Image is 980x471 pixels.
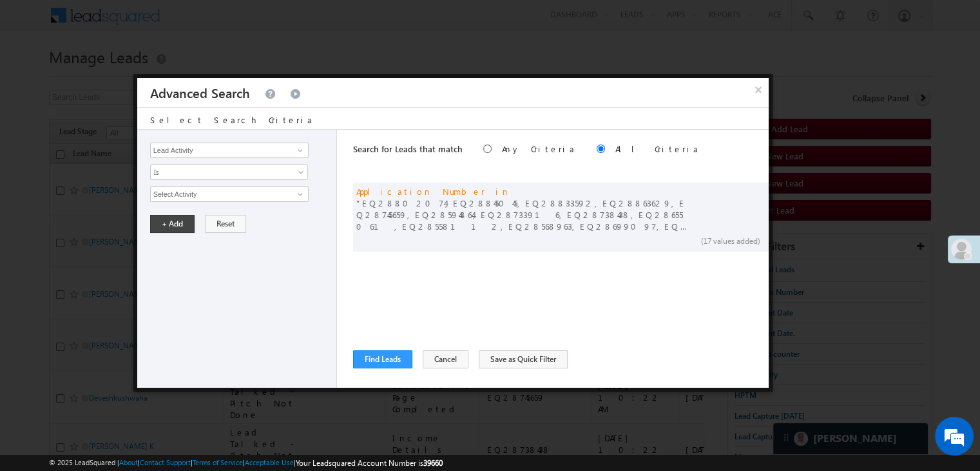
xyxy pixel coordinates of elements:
[748,78,769,101] button: ×
[296,458,443,468] span: Your Leadsquared Account Number is
[423,350,468,368] button: Cancel
[211,6,242,37] div: Minimize live chat window
[140,458,191,466] a: Contact Support
[291,188,307,201] a: Show All Items
[150,165,308,180] a: Is
[150,143,309,158] input: Type to Search
[502,143,576,154] label: Any Criteria
[17,119,235,359] textarea: Type your message and hit 'Enter'
[356,186,485,197] span: Application Number
[615,143,700,154] label: All Criteria
[353,350,412,368] button: Find Leads
[150,78,250,107] h3: Advanced Search
[49,457,443,469] span: © 2025 LeadSquared | | | | |
[150,215,195,233] button: + Add
[495,186,510,197] span: in
[479,350,568,368] button: Save as Quick Filter
[353,143,463,154] span: Search for Leads that match
[22,68,54,85] img: d_60004797649_company_0_60004797649
[701,236,760,246] span: (17 values added)
[291,144,307,157] a: Show All Items
[193,458,243,466] a: Terms of Service
[119,458,138,466] a: About
[356,197,695,232] span: EQ28802074,EQ28845045,EQ28833592,EQ28863629,EQ28745659,EQ28594864,EQ28733916,EQ28738438,EQ2865506...
[67,68,216,85] div: Chat with us now
[423,458,443,468] span: 39660
[150,186,309,202] input: Type to Search
[175,370,234,388] em: Start Chat
[151,166,291,178] span: Is
[150,114,314,125] span: Select Search Criteria
[205,215,246,233] button: Reset
[245,458,294,466] a: Acceptable Use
